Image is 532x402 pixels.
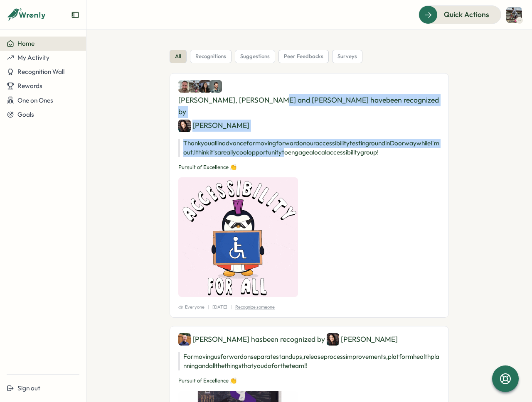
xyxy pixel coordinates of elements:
[178,80,440,132] div: [PERSON_NAME], [PERSON_NAME] and [PERSON_NAME] have been recognized by
[178,139,440,157] p: Thank you all in advance for moving forward on our accessibility testing round in Doorway while I...
[444,9,489,20] span: Quick Actions
[17,68,64,76] span: Recognition Wall
[240,53,270,60] span: suggestions
[231,304,232,311] p: |
[178,377,440,385] p: Pursuit of Excellence 👏
[178,352,440,370] p: For moving us forward on separate stand ups, release process improvements, platform health planni...
[284,53,323,60] span: peer feedbacks
[71,11,79,19] button: Expand sidebar
[208,304,209,311] p: |
[199,80,212,93] img: Ashley Jessen
[178,120,249,132] div: [PERSON_NAME]
[178,333,191,346] img: Morgan Ludtke
[175,53,181,60] span: all
[17,384,40,392] span: Sign out
[419,5,501,24] button: Quick Actions
[17,54,49,61] span: My Activity
[209,80,222,93] img: Nick Norena
[178,80,191,93] img: Jesse James
[506,7,522,23] img: Hannan Abdi
[17,82,42,90] span: Rewards
[189,80,201,93] img: Hannan Abdi
[178,333,440,346] div: [PERSON_NAME] has been recognized by
[17,96,53,104] span: One on Ones
[178,164,440,171] p: Pursuit of Excellence 👏
[327,333,339,346] img: Kathy Cheng
[17,39,34,47] span: Home
[235,304,275,311] p: Recognize someone
[17,110,34,118] span: Goals
[337,53,357,60] span: surveys
[178,120,191,132] img: Kathy Cheng
[195,53,226,60] span: recognitions
[178,304,204,311] span: Everyone
[212,304,227,311] p: [DATE]
[327,333,398,346] div: [PERSON_NAME]
[178,177,298,297] img: Recognition Image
